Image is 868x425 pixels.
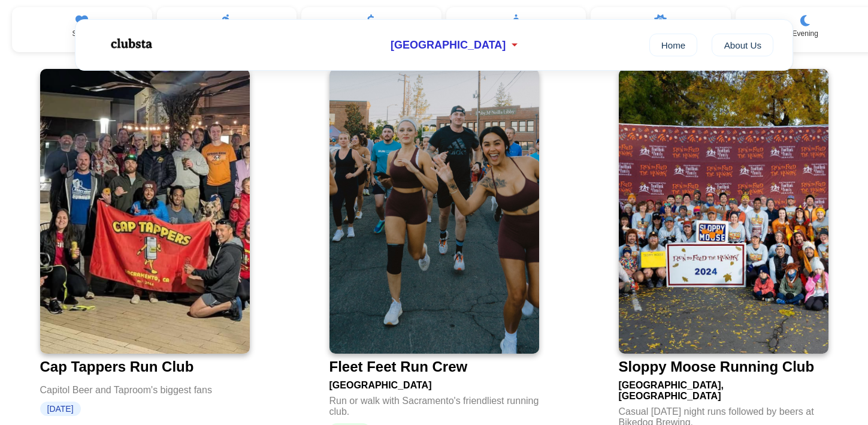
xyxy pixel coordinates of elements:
span: [DATE] [40,402,81,416]
img: Fleet Feet Run Crew [329,69,539,354]
img: Logo [95,29,167,59]
div: Fleet Feet Run Crew [329,358,468,375]
img: Cap Tappers Run Club [40,69,250,354]
div: Cap Tappers Run Club [40,358,194,375]
a: Home [649,34,698,56]
span: [GEOGRAPHIC_DATA] [391,39,506,52]
div: Run or walk with Sacramento's friendliest running club. [329,391,539,417]
img: Sloppy Moose Running Club [619,69,828,354]
div: [GEOGRAPHIC_DATA], [GEOGRAPHIC_DATA] [619,375,828,402]
div: [GEOGRAPHIC_DATA] [329,375,539,391]
div: Sloppy Moose Running Club [619,358,815,375]
a: Cap Tappers Run ClubCap Tappers Run ClubCapitol Beer and Taproom's biggest fans[DATE] [40,69,250,416]
a: About Us [712,34,773,56]
div: Capitol Beer and Taproom's biggest fans [40,380,250,396]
